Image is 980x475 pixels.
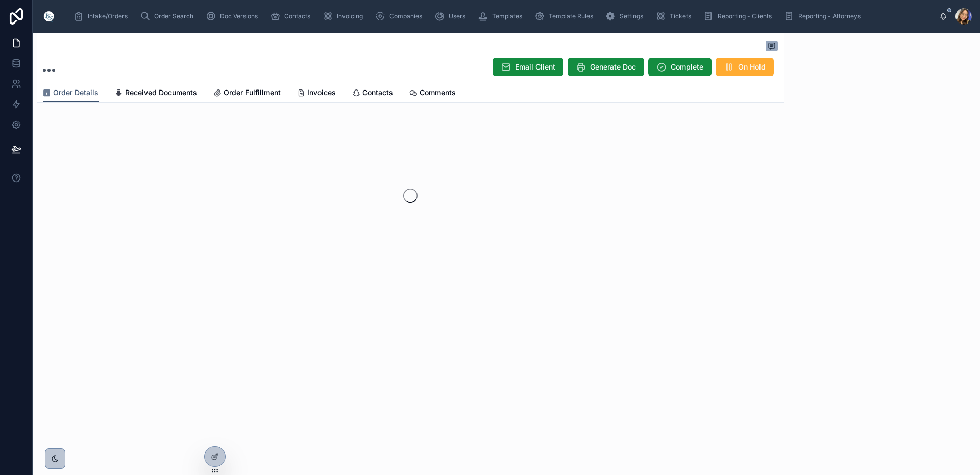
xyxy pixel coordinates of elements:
[41,8,57,25] img: App logo
[137,7,201,26] a: Order Search
[602,7,650,26] a: Settings
[652,7,698,26] a: Tickets
[115,83,197,104] a: Received Documents
[389,12,422,20] span: Companies
[475,7,529,26] a: Templates
[568,58,644,76] button: Generate Doc
[492,12,522,20] span: Templates
[449,12,465,20] span: Users
[267,7,317,26] a: Contacts
[65,5,939,28] div: scrollable content
[700,7,779,26] a: Reporting - Clients
[154,12,193,20] span: Order Search
[590,62,636,72] span: Generate Doc
[670,12,691,20] span: Tickets
[337,12,363,20] span: Invoicing
[620,12,643,20] span: Settings
[493,58,563,76] button: Email Client
[362,87,393,98] span: Contacts
[718,12,772,20] span: Reporting - Clients
[307,87,336,98] span: Invoices
[213,83,281,104] a: Order Fulfillment
[53,87,99,98] span: Order Details
[716,58,774,76] button: On Hold
[224,87,281,98] span: Order Fulfillment
[671,62,703,72] span: Complete
[284,12,310,20] span: Contacts
[409,83,456,104] a: Comments
[297,83,336,104] a: Invoices
[70,7,135,26] a: Intake/Orders
[738,62,766,72] span: On Hold
[781,7,868,26] a: Reporting - Attorneys
[420,87,456,98] span: Comments
[549,12,593,20] span: Template Rules
[431,7,473,26] a: Users
[648,58,712,76] button: Complete
[220,12,258,20] span: Doc Versions
[798,12,861,20] span: Reporting - Attorneys
[372,7,429,26] a: Companies
[531,7,600,26] a: Template Rules
[320,7,370,26] a: Invoicing
[43,83,99,103] a: Order Details
[88,12,128,20] span: Intake/Orders
[203,7,265,26] a: Doc Versions
[125,87,197,98] span: Received Documents
[515,62,555,72] span: Email Client
[352,83,393,104] a: Contacts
